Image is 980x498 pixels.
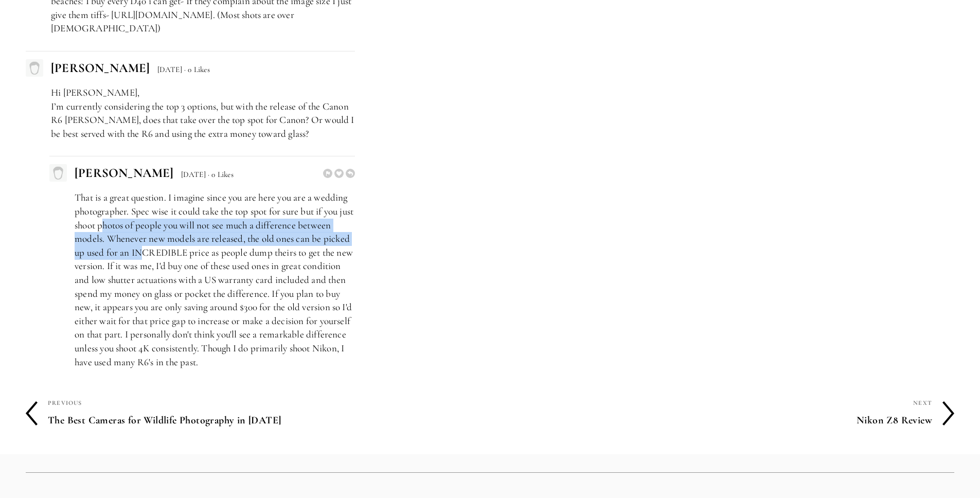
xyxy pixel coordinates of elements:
h4: The Best Cameras for Wildlife Photography in [DATE] [48,410,490,431]
div: Next [490,396,933,410]
span: · 0 Likes [184,65,210,74]
a: Next Nikon Z8 Review [490,396,955,431]
h4: Nikon Z8 Review [490,410,933,431]
span: Like [334,169,344,178]
span: [PERSON_NAME] [51,60,150,76]
p: That is a great question. I imagine since you are here you are a wedding photographer. Spec wise ... [75,191,355,369]
span: · 0 Likes [208,170,234,179]
span: [DATE] [157,65,182,74]
p: Hi [PERSON_NAME], I’m currently considering the top 3 options, but with the release of the Canon ... [51,86,355,140]
a: Previous The Best Cameras for Wildlife Photography in [DATE] [26,396,490,431]
span: Report [323,169,332,178]
div: Previous [48,396,490,410]
span: [DATE] [181,170,206,179]
span: [PERSON_NAME] [75,165,173,181]
span: Reply [346,169,355,178]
